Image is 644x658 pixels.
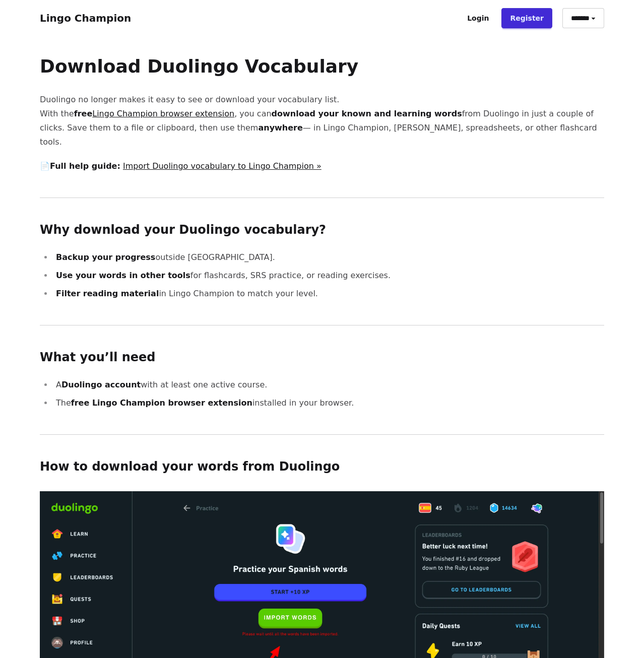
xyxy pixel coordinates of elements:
strong: Filter reading material [56,289,159,298]
p: 📄 [40,159,604,173]
strong: download your known and learning words [272,109,462,118]
li: A with at least one active course. [53,378,604,392]
a: Register [501,8,552,28]
h2: Why download your Duolingo vocabulary? [40,222,604,238]
strong: anywhere [258,123,302,133]
strong: free [74,109,235,118]
h2: What you’ll need [40,350,604,366]
strong: Backup your progress [56,252,155,262]
a: Login [459,8,497,28]
strong: Use your words in other tools [56,271,190,280]
p: Duolingo no longer makes it easy to see or download your vocabulary list. With the , you can from... [40,93,604,149]
li: The installed in your browser. [53,396,604,410]
strong: free Lingo Champion browser extension [71,398,252,408]
a: Import Duolingo vocabulary to Lingo Champion » [123,161,321,171]
h2: How to download your words from Duolingo [40,459,604,475]
li: for flashcards, SRS practice, or reading exercises. [53,269,604,283]
strong: Full help guide: [50,161,120,171]
a: Lingo Champion [40,12,131,24]
li: in Lingo Champion to match your level. [53,287,604,301]
li: outside [GEOGRAPHIC_DATA]. [53,250,604,265]
strong: Duolingo account [61,380,141,389]
h1: Download Duolingo Vocabulary [40,56,604,77]
a: Lingo Champion browser extension [92,109,234,118]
